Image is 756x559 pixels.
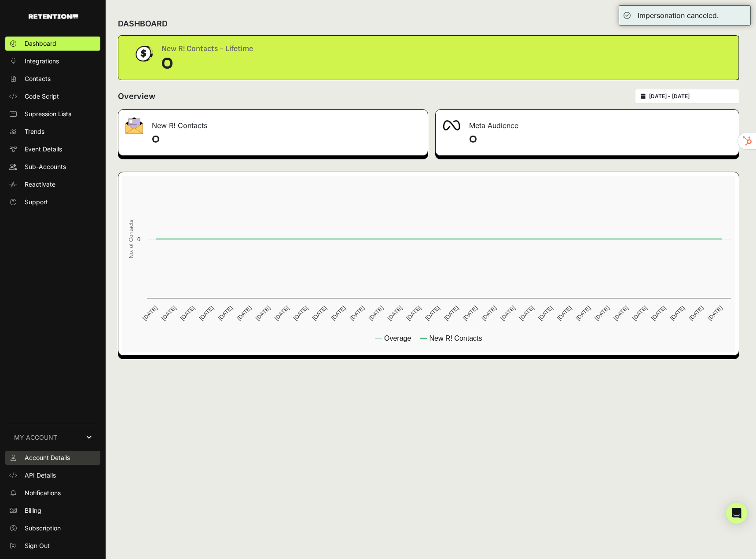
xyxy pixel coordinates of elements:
[5,142,100,156] a: Event Details
[25,74,51,83] span: Contacts
[29,14,78,19] img: Retention.com
[25,39,56,48] span: Dashboard
[5,177,100,191] a: Reactivate
[330,305,347,322] text: [DATE]
[726,503,747,524] div: Open Intercom Messenger
[25,541,50,550] span: Sign Out
[198,305,215,322] text: [DATE]
[25,145,62,154] span: Event Details
[25,524,61,533] span: Subscription
[25,506,41,515] span: Billing
[669,305,686,322] text: [DATE]
[118,110,428,136] div: New R! Contacts
[638,10,719,21] div: Impersonation canceled.
[367,305,385,322] text: [DATE]
[152,132,421,147] h4: 0
[25,471,56,480] span: API Details
[5,486,100,500] a: Notifications
[518,305,535,322] text: [DATE]
[118,90,155,103] h2: Overview
[25,110,71,118] span: Supression Lists
[5,72,100,86] a: Contacts
[429,335,482,342] text: New R! Contacts
[424,305,441,322] text: [DATE]
[5,468,100,482] a: API Details
[631,305,648,322] text: [DATE]
[436,110,739,136] div: Meta Audience
[443,120,460,131] img: fa-meta-2f981b61bb99beabf952f7030308934f19ce035c18b003e963880cc3fabeebb7.png
[25,127,44,136] span: Trends
[443,305,460,322] text: [DATE]
[125,117,143,134] img: fa-envelope-19ae18322b30453b285274b1b8af3d052b27d846a4fbe8435d1a52b978f639a2.png
[25,489,61,497] span: Notifications
[469,132,732,147] h4: 0
[5,107,100,121] a: Supression Lists
[537,305,554,322] text: [DATE]
[160,305,177,322] text: [DATE]
[405,305,422,322] text: [DATE]
[650,305,667,322] text: [DATE]
[5,451,100,465] a: Account Details
[575,305,592,322] text: [DATE]
[556,305,573,322] text: [DATE]
[25,162,66,171] span: Sub-Accounts
[5,539,100,553] a: Sign Out
[384,335,411,342] text: Overage
[161,55,253,73] div: 0
[481,305,498,322] text: [DATE]
[132,43,154,65] img: dollar-coin-05c43ed7efb7bc0c12610022525b4bbbb207c7efeef5aecc26f025e68dcafac9.png
[499,305,517,322] text: [DATE]
[5,125,100,139] a: Trends
[118,18,168,30] h2: DASHBOARD
[25,57,59,66] span: Integrations
[217,305,234,322] text: [DATE]
[5,195,100,209] a: Support
[25,92,59,101] span: Code Script
[5,54,100,68] a: Integrations
[349,305,366,322] text: [DATE]
[462,305,479,322] text: [DATE]
[141,305,158,322] text: [DATE]
[386,305,404,322] text: [DATE]
[179,305,196,322] text: [DATE]
[311,305,328,322] text: [DATE]
[273,305,290,322] text: [DATE]
[688,305,705,322] text: [DATE]
[14,433,57,442] span: MY ACCOUNT
[292,305,309,322] text: [DATE]
[137,236,140,243] text: 0
[25,453,70,462] span: Account Details
[128,220,134,258] text: No. of Contacts
[5,504,100,518] a: Billing
[235,305,253,322] text: [DATE]
[594,305,611,322] text: [DATE]
[5,37,100,51] a: Dashboard
[5,521,100,535] a: Subscription
[5,89,100,103] a: Code Script
[25,198,48,206] span: Support
[161,43,253,55] div: New R! Contacts - Lifetime
[612,305,629,322] text: [DATE]
[5,160,100,174] a: Sub-Accounts
[706,305,723,322] text: [DATE]
[254,305,272,322] text: [DATE]
[25,180,55,189] span: Reactivate
[5,424,100,451] a: MY ACCOUNT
